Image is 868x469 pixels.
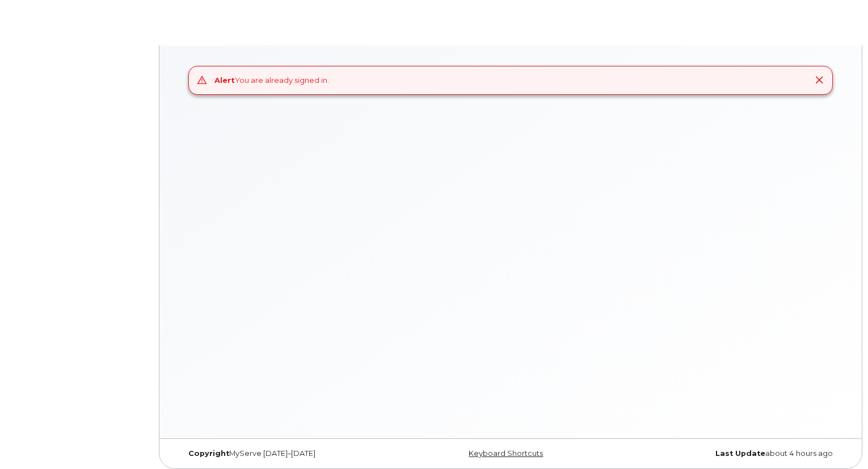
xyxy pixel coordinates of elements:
div: MyServe [DATE]–[DATE] [180,449,401,458]
div: You are already signed in. [214,75,329,86]
strong: Last Update [715,449,765,458]
div: about 4 hours ago [621,449,841,458]
a: Keyboard Shortcuts [469,449,543,458]
strong: Copyright [188,449,229,458]
strong: Alert [214,76,235,85]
